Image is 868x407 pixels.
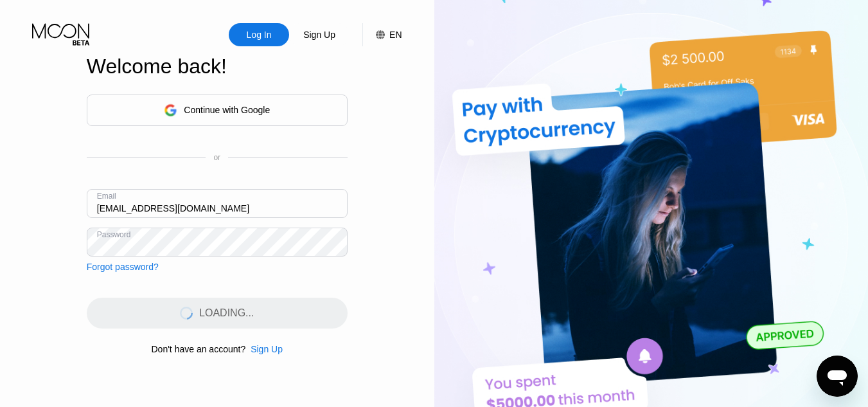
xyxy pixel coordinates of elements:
[289,23,350,46] div: Sign Up
[152,344,246,354] div: Don't have an account?
[245,344,283,354] div: Sign Up
[87,262,159,272] div: Forgot password?
[87,55,348,78] div: Welcome back!
[229,23,289,46] div: Log In
[817,356,858,397] iframe: Button to launch messaging window
[213,153,220,162] div: or
[251,344,283,354] div: Sign Up
[302,28,337,41] div: Sign Up
[245,28,273,41] div: Log In
[97,230,131,239] div: Password
[97,192,116,201] div: Email
[389,30,402,40] div: EN
[362,23,402,46] div: EN
[184,105,270,115] div: Continue with Google
[87,95,348,126] div: Continue with Google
